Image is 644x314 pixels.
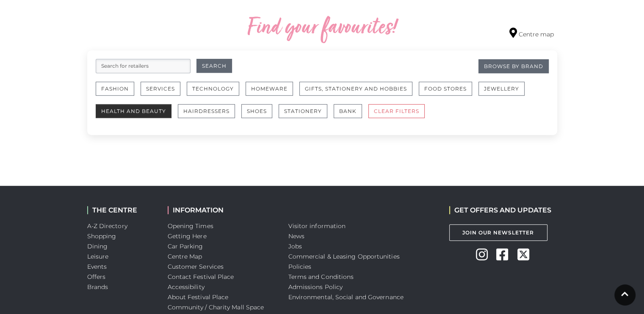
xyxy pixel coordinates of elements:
[178,104,241,127] a: Hairdressers
[96,82,134,96] button: Fashion
[449,224,547,241] a: Join Our Newsletter
[368,104,425,118] button: CLEAR FILTERS
[288,253,400,260] a: Commercial & Leasing Opportunities
[241,104,272,118] button: Shoes
[87,206,155,214] h2: THE CENTRE
[196,59,232,73] button: Search
[96,82,141,104] a: Fashion
[187,82,239,96] button: Technology
[288,293,404,301] a: Environmental, Social and Governance
[87,263,107,270] a: Events
[87,253,109,260] a: Leisure
[168,253,202,260] a: Centre Map
[288,242,302,250] a: Jobs
[419,82,472,96] button: Food Stores
[168,293,229,301] a: About Festival Place
[419,82,478,104] a: Food Stores
[168,232,207,240] a: Getting Here
[96,104,171,118] button: Health and Beauty
[141,82,180,96] button: Services
[87,232,116,240] a: Shopping
[478,59,549,73] a: Browse By Brand
[509,28,554,39] a: Centre map
[449,206,551,214] h2: GET OFFERS AND UPDATES
[241,104,279,127] a: Shoes
[288,283,343,291] a: Admissions Policy
[168,273,234,281] a: Contact Festival Place
[279,104,334,127] a: Stationery
[87,242,108,250] a: Dining
[288,263,312,270] a: Policies
[87,283,108,291] a: Brands
[279,104,327,118] button: Stationery
[478,82,531,104] a: Jewellery
[368,104,431,127] a: CLEAR FILTERS
[141,82,187,104] a: Services
[187,82,246,104] a: Technology
[246,82,299,104] a: Homeware
[168,263,224,270] a: Customer Services
[178,104,235,118] button: Hairdressers
[168,206,276,214] h2: INFORMATION
[87,222,127,230] a: A-Z Directory
[288,273,354,281] a: Terms and Conditions
[168,222,213,230] a: Opening Times
[168,15,477,42] h2: Find your favourites!
[299,82,419,104] a: Gifts, Stationery and Hobbies
[478,82,525,96] button: Jewellery
[96,104,178,127] a: Health and Beauty
[246,82,293,96] button: Homeware
[96,59,191,73] input: Search for retailers
[288,232,304,240] a: News
[334,104,368,127] a: Bank
[168,283,205,291] a: Accessibility
[334,104,362,118] button: Bank
[299,82,412,96] button: Gifts, Stationery and Hobbies
[288,222,346,230] a: Visitor information
[168,242,203,250] a: Car Parking
[87,273,106,281] a: Offers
